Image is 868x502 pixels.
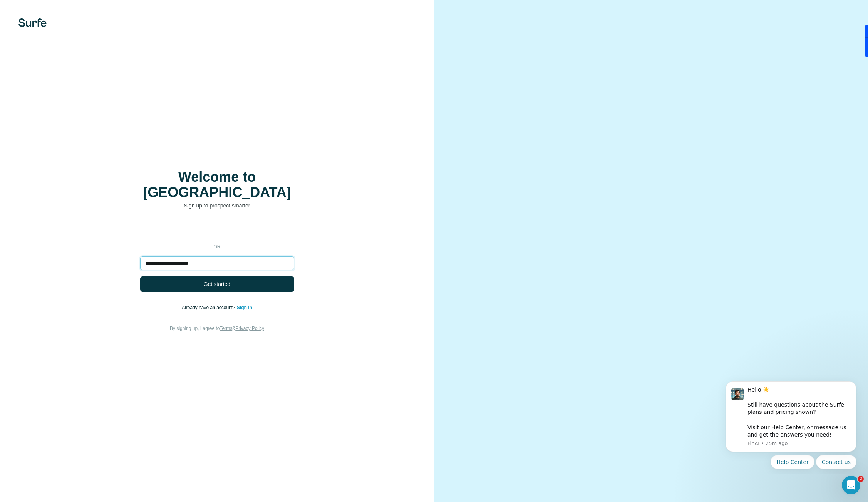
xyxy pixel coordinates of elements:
iframe: Intercom live chat [842,476,860,494]
a: Terms [220,326,233,331]
p: or [205,243,230,250]
iframe: Sign in with Google Button [136,221,298,238]
span: Get started [204,280,230,288]
button: Get started [140,276,294,292]
span: Already have an account? [182,305,237,310]
span: 2 [858,476,864,482]
a: Privacy Policy [235,326,264,331]
p: Sign up to prospect smarter [140,202,294,209]
img: Surfe's logo [18,18,47,27]
h1: Welcome to [GEOGRAPHIC_DATA] [140,169,294,200]
span: By signing up, I agree to & [170,326,264,331]
a: Sign in [237,305,252,310]
iframe: Intercom notifications message [714,374,868,474]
